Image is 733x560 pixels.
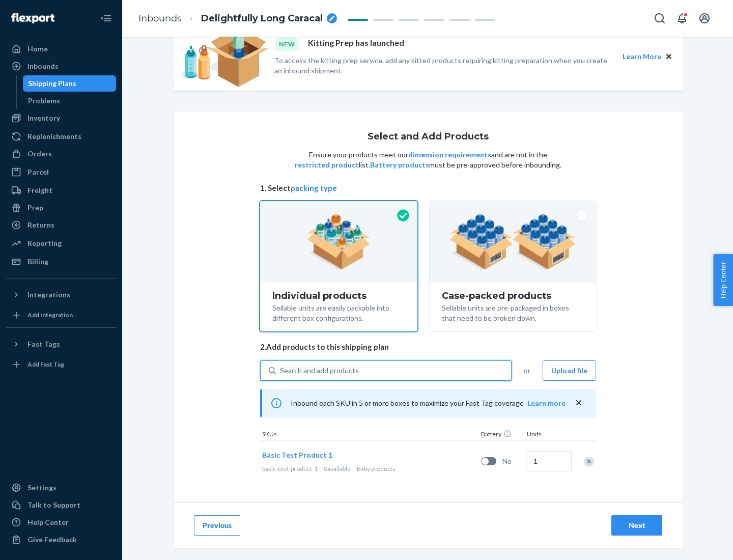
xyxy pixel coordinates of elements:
[368,132,489,142] h1: Select and Add Products
[201,12,323,25] span: Delightfully Long Caracal
[260,389,596,417] div: Inbound each SKU in 5 or more boxes to maximize your Fast Tag coverage
[294,150,562,170] p: Ensure your products meet our and are not in the list. must be pre-approved before inbounding.
[479,430,525,440] div: Battery
[6,514,116,530] a: Help Center
[96,8,116,29] button: Close Navigation
[6,336,116,352] button: Fast Tags
[620,520,654,530] div: Next
[27,360,64,369] div: Add Fast Tag
[295,160,359,170] button: restricted product
[663,51,674,62] button: Close
[6,307,116,323] a: Add Integration
[27,483,57,493] div: Settings
[650,8,670,29] button: Open Search Box
[324,465,351,472] span: 0 available
[27,61,59,71] div: Inbounds
[27,167,49,177] div: Parcel
[262,465,318,472] span: basic-test-product-1
[27,113,60,123] div: Inventory
[262,451,332,459] span: Basic Test Product 1
[527,451,572,471] input: Quantity
[308,37,404,51] p: Kitting Prep has launched
[623,51,661,62] button: Learn More
[262,464,477,473] div: Baby products
[6,497,116,513] button: Talk to Support
[6,182,116,199] a: Freight
[6,356,116,373] a: Add Fast Tag
[527,398,566,408] button: Learn more
[260,430,479,440] div: SKUs
[27,311,73,319] div: Add Integration
[611,515,662,536] button: Next
[27,517,69,527] div: Help Center
[307,214,371,270] img: individual-pack.facf35554cb0f1810c75b2bd6df2d64e.png
[262,450,332,460] button: Basic Test Product 1
[543,360,596,381] button: Upload file
[291,183,337,193] button: packing type
[6,287,116,303] button: Integrations
[27,500,80,510] div: Talk to Support
[274,37,300,51] div: NEW
[272,291,405,301] div: Individual products
[130,4,345,34] ol: breadcrumbs
[6,254,116,270] a: Billing
[27,290,70,300] div: Integrations
[449,214,576,270] img: case-pack.59cecea509d18c883b923b81aeac6d0b.png
[272,301,405,323] div: Sellable units are easily packable into different box configurations.
[27,131,81,142] div: Replenishments
[6,235,116,251] a: Reporting
[6,480,116,496] a: Settings
[524,366,530,376] span: or
[713,254,733,306] button: Help Center
[6,531,116,548] button: Give Feedback
[370,160,429,170] button: Battery products
[6,128,116,145] a: Replenishments
[672,8,692,29] button: Open notifications
[6,217,116,233] a: Returns
[6,200,116,216] a: Prep
[138,13,182,24] a: Inbounds
[21,7,58,16] span: Support
[408,150,491,160] button: dimension requirements
[260,342,596,352] span: 2. Add products to this shipping plan
[694,8,715,29] button: Open account menu
[274,55,613,76] p: To access the kitting prep service, add any kitted products requiring kitting preparation when yo...
[442,291,584,301] div: Case-packed products
[27,238,62,248] div: Reporting
[502,456,523,466] span: No
[194,515,240,536] button: Previous
[525,430,571,440] div: Units
[6,146,116,162] a: Orders
[6,41,116,57] a: Home
[280,366,359,376] div: Search and add products
[442,301,584,323] div: Sellable units are pre-packaged in boxes that need to be broken down.
[11,13,54,23] img: Flexport logo
[584,457,594,467] div: Remove Item
[27,220,54,230] div: Returns
[27,257,48,267] div: Billing
[28,96,60,106] div: Problems
[6,110,116,126] a: Inventory
[6,58,116,74] a: Inbounds
[23,93,117,109] a: Problems
[27,185,52,195] div: Freight
[27,149,52,159] div: Orders
[27,44,48,54] div: Home
[574,398,584,408] button: close
[6,164,116,180] a: Parcel
[28,78,76,89] div: Shipping Plans
[27,203,43,213] div: Prep
[27,535,77,545] div: Give Feedback
[260,183,596,193] span: 1. Select
[23,75,117,92] a: Shipping Plans
[27,339,60,349] div: Fast Tags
